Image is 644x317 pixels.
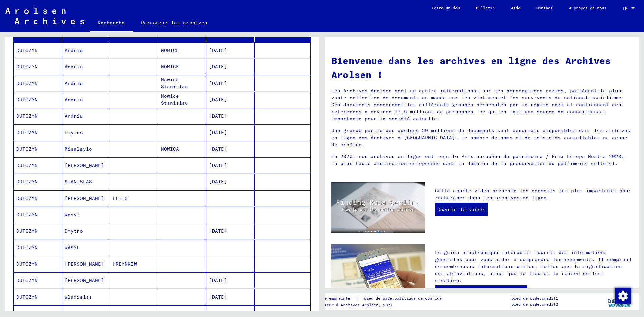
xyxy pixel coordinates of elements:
font: À propos de nous [569,5,606,10]
font: [PERSON_NAME] [65,162,104,168]
font: DUTCZYN [16,64,38,70]
font: [DATE] [209,47,227,53]
font: Wladislas [65,294,92,300]
font: Nowice Stanislau [161,76,188,90]
font: [DATE] [209,129,227,136]
font: FR [623,6,627,11]
font: STANISLAS [65,179,92,185]
font: Dmytro [65,129,83,136]
font: [DATE] [209,97,227,103]
font: ELTIO [113,195,128,201]
font: Nowice Stanislau [161,93,188,106]
a: Ouvrir le guide électronique [435,285,527,299]
a: Recherche [90,15,133,32]
font: DUTCZYN [16,129,38,136]
font: NOWICE [161,64,179,70]
font: DUTCZYN [16,47,38,53]
font: pied de page.credit1 [511,296,558,301]
font: Wasyl [65,212,80,218]
font: [DATE] [209,310,227,316]
font: Contact [536,5,553,10]
font: Droits d'auteur © Archives Arolsen, 2021 [299,302,392,307]
font: Bulletin [476,5,495,10]
font: DUTCZYN [16,146,38,152]
font: DUTCZYN [16,228,38,234]
font: Parcourir les archives [141,20,207,26]
font: [DATE] [209,179,227,185]
font: [DATE] [209,162,227,168]
font: [DATE] [209,146,227,152]
font: Aide [511,5,520,10]
font: Recherche [98,20,125,26]
font: DUTCZYN [16,245,38,251]
font: Ouvrir la vidéo [439,206,484,212]
font: NOWICE [161,47,179,53]
a: pied de page.empreinte [299,295,356,302]
font: Les Archives Arolsen sont un centre international sur les persécutions nazies, possédant la plus ... [331,88,624,122]
img: yv_logo.png [607,293,632,310]
font: Andriu [65,97,83,103]
font: pied de page.politique de confidentialité [364,296,461,301]
font: [DATE] [209,64,227,70]
font: DUTCZYN [16,212,38,218]
font: [PERSON_NAME] [65,277,104,283]
font: pied de page.credit2 [511,302,558,307]
font: [PERSON_NAME] [65,195,104,201]
font: DUTCZYN [16,277,38,283]
font: DUTCZYN [16,294,38,300]
img: video.jpg [331,182,425,233]
img: eguide.jpg [331,244,425,307]
font: [DATE] [209,228,227,234]
font: DUTCZYN [16,195,38,201]
img: Arolsen_neg.svg [5,8,84,24]
font: Faire un don [432,5,460,10]
a: Ouvrir la vidéo [435,203,488,216]
font: Le guide électronique interactif fournit des informations générales pour vous aider à comprendre ... [435,249,631,283]
img: Modifier le consentement [615,288,631,304]
font: [DATE] [209,294,227,300]
a: pied de page.politique de confidentialité [359,295,469,302]
font: En 2020, nos archives en ligne ont reçu le Prix européen du patrimoine / Prix Europa Nostra 2020,... [331,153,624,166]
font: Dmytro [65,228,83,234]
font: Andriu [65,113,83,119]
font: Andriu [65,64,83,70]
font: [PERSON_NAME] [65,261,104,267]
font: DUTCZYN [16,80,38,86]
font: DUTCZYN [16,97,38,103]
font: WASYL [65,245,80,251]
font: Andriu [65,47,83,53]
font: DUTCZYN [16,261,38,267]
font: Bienvenue dans les archives en ligne des Archives Arolsen ! [331,55,611,81]
font: DUTCZYN [16,310,38,316]
font: [PERSON_NAME] [65,310,104,316]
font: Misalaylo [65,146,92,152]
font: [DATE] [209,113,227,119]
font: DUTCZYN [16,113,38,119]
font: [DATE] [209,277,227,283]
font: DUTCZYN [16,162,38,168]
font: DUTCZYN [16,179,38,185]
font: HREYNKIW [113,261,137,267]
font: Une grande partie des quelque 30 millions de documents sont désormais disponibles dans les archiv... [331,127,630,148]
font: NOWICA [161,146,179,152]
font: Andriu [65,80,83,86]
font: | [356,295,359,301]
a: Parcourir les archives [133,15,215,31]
font: Cette courte vidéo présente les conseils les plus importants pour rechercher dans les archives en... [435,188,631,201]
font: [DATE] [209,80,227,86]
